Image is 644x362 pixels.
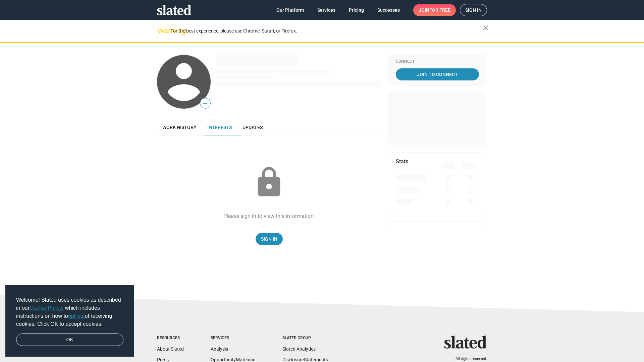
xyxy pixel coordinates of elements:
span: Join [419,4,450,16]
span: Updates [243,125,263,130]
span: Welcome! Slated uses cookies as described in our , which includes instructions on how to of recei... [16,296,123,328]
a: Pricing [343,4,369,16]
span: Services [317,4,335,16]
a: Successes [372,4,405,16]
a: Cookie Policy [30,305,62,311]
a: Sign in [460,4,487,16]
span: Sign in [465,4,482,16]
a: Analysis [211,346,228,352]
div: Connect [396,59,479,64]
a: Our Platform [271,4,309,16]
a: Interests [202,119,237,135]
mat-card-title: Stats [396,158,408,165]
span: for free [429,4,450,16]
a: Updates [237,119,268,135]
span: Join To Connect [397,68,478,80]
span: Our Platform [276,4,304,16]
span: Interests [207,125,232,130]
mat-icon: warning [158,26,166,35]
div: Please sign in to view this information. [223,213,315,220]
a: Joinfor free [413,4,456,16]
span: Work history [162,125,197,130]
div: Resources [157,336,184,341]
span: Sign In [261,233,277,245]
a: Join To Connect [396,68,479,80]
div: Services [211,336,256,341]
span: Successes [377,4,400,16]
a: opt-out [68,313,85,319]
a: dismiss cookie message [16,334,123,346]
div: Slated Group [282,336,328,341]
a: Work history [157,119,202,135]
a: Slated Analytics [282,346,316,352]
mat-icon: close [482,24,490,32]
span: Pricing [349,4,364,16]
mat-icon: lock [252,166,286,199]
div: For the best experience, please use Chrome, Safari, or Firefox. [170,26,483,36]
span: — [200,99,210,108]
a: Services [312,4,341,16]
a: Sign In [256,233,283,245]
div: cookieconsent [5,285,134,357]
a: About Slated [157,346,184,352]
